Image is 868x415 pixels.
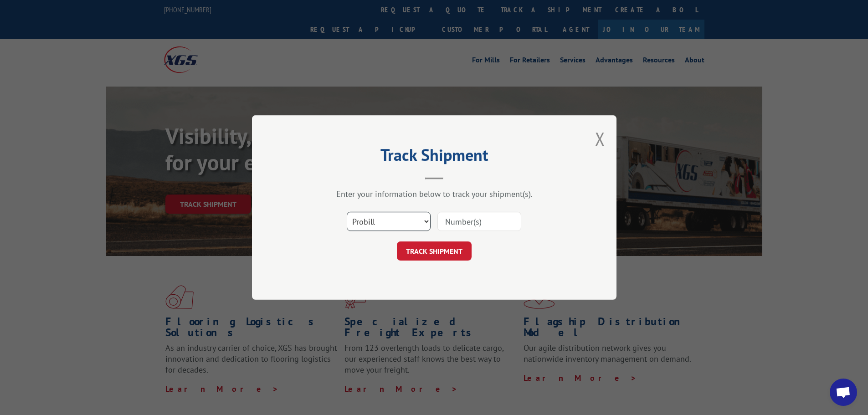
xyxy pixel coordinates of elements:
h2: Track Shipment [298,149,571,166]
button: TRACK SHIPMENT [397,241,472,261]
div: Enter your information below to track your shipment(s). [298,189,571,199]
div: Open chat [830,379,857,406]
button: Close modal [595,127,605,151]
input: Number(s) [437,212,521,231]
